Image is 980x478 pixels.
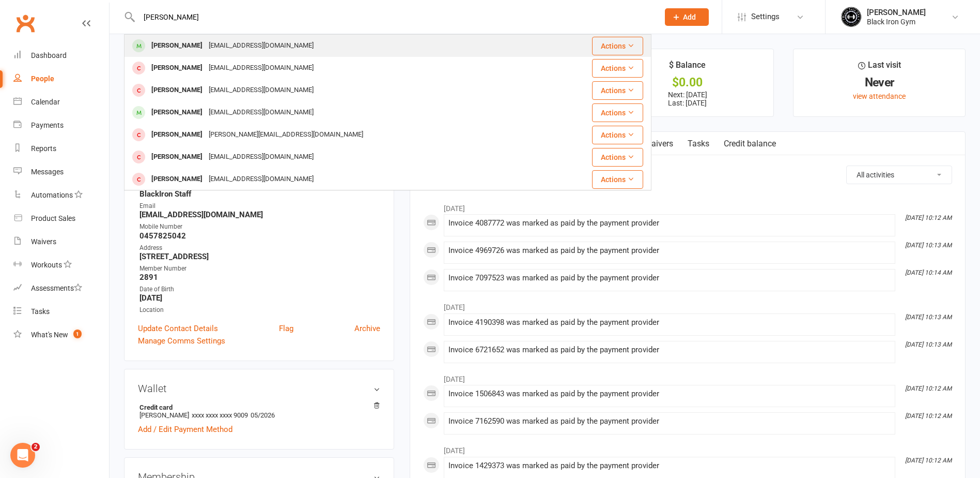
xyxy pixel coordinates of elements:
div: Workouts [31,261,62,269]
a: What's New1 [13,323,109,347]
div: Black Iron Gym [867,17,926,26]
strong: [DATE] [139,293,380,303]
a: People [13,67,109,91]
div: [PERSON_NAME] [148,83,206,98]
div: What's New [31,331,68,339]
a: Workouts [13,253,109,277]
button: Actions [592,170,643,189]
a: Payments [13,114,109,137]
li: [DATE] [423,368,952,385]
img: thumb_image1623296242.png [841,7,862,27]
div: [PERSON_NAME] [148,150,206,165]
div: [PERSON_NAME][EMAIL_ADDRESS][DOMAIN_NAME] [206,127,366,142]
a: Assessments [13,277,109,300]
div: Calendar [31,98,60,106]
div: Mobile Number [139,222,380,232]
div: [PERSON_NAME] [148,105,206,120]
div: Tasks [31,307,50,316]
button: Actions [592,126,643,144]
button: Actions [592,81,643,100]
span: 05/2026 [251,411,275,419]
input: Search... [136,10,651,24]
a: Manage Comms Settings [138,335,225,347]
a: Reports [13,137,109,160]
div: [EMAIL_ADDRESS][DOMAIN_NAME] [206,105,317,120]
li: [DATE] [423,440,952,456]
h3: Activity [423,166,952,182]
div: Location [139,305,380,315]
div: Waivers [31,237,56,246]
a: Update Contact Details [138,322,218,335]
button: Actions [592,148,643,167]
button: Actions [592,103,643,122]
div: [EMAIL_ADDRESS][DOMAIN_NAME] [206,38,317,53]
a: Waivers [637,132,680,156]
div: Never [803,77,956,88]
i: [DATE] 10:12 AM [905,457,952,464]
div: [PERSON_NAME] [148,38,206,53]
i: [DATE] 10:13 AM [905,242,952,249]
a: Archive [354,322,380,335]
i: [DATE] 10:13 AM [905,341,952,348]
div: Invoice 4190398 was marked as paid by the payment provider [448,318,891,327]
span: 1 [73,330,82,338]
i: [DATE] 10:14 AM [905,269,952,276]
div: Date of Birth [139,285,380,294]
div: Reports [31,144,56,153]
div: Invoice 4087772 was marked as paid by the payment provider [448,219,891,228]
span: xxxx xxxx xxxx 9009 [192,411,248,419]
div: Address [139,243,380,253]
div: People [31,74,54,83]
div: Automations [31,191,73,199]
div: Invoice 1429373 was marked as paid by the payment provider [448,461,891,470]
i: [DATE] 10:13 AM [905,313,952,321]
div: Payments [31,121,64,129]
i: [DATE] 10:12 AM [905,214,952,221]
a: Tasks [680,132,717,156]
span: 2 [32,443,40,451]
h3: Wallet [138,383,380,394]
div: $0.00 [611,77,764,88]
span: Add [683,13,696,21]
a: Tasks [13,300,109,323]
a: Product Sales [13,207,109,230]
div: Member Number [139,264,380,274]
div: Invoice 6721652 was marked as paid by the payment provider [448,346,891,354]
strong: [EMAIL_ADDRESS][DOMAIN_NAME] [139,210,380,219]
a: Add / Edit Payment Method [138,423,232,436]
div: [EMAIL_ADDRESS][DOMAIN_NAME] [206,61,317,76]
strong: 0457825042 [139,231,380,241]
div: Assessments [31,284,82,292]
div: Last visit [858,58,901,77]
i: [DATE] 10:12 AM [905,412,952,420]
div: Invoice 4969726 was marked as paid by the payment provider [448,246,891,255]
div: $ Balance [669,58,706,77]
a: Dashboard [13,44,109,67]
div: Invoice 7097523 was marked as paid by the payment provider [448,274,891,282]
div: Messages [31,168,64,176]
div: Product Sales [31,214,75,222]
p: Next: [DATE] Last: [DATE] [611,91,764,107]
a: Automations [13,184,109,207]
div: [EMAIL_ADDRESS][DOMAIN_NAME] [206,150,317,165]
a: Waivers [13,230,109,253]
div: Email [139,201,380,211]
strong: [STREET_ADDRESS] [139,252,380,261]
a: view attendance [853,92,906,100]
span: Settings [751,5,780,28]
li: [DATE] [423,296,952,313]
a: Flag [279,322,293,335]
button: Actions [592,59,643,78]
div: [PERSON_NAME] [148,61,206,76]
li: [PERSON_NAME] [138,402,380,421]
div: [EMAIL_ADDRESS][DOMAIN_NAME] [206,83,317,98]
a: Credit balance [717,132,783,156]
div: Dashboard [31,51,67,59]
button: Actions [592,37,643,55]
strong: 2891 [139,273,380,282]
strong: Credit card [139,404,375,411]
strong: BlackIron Staff [139,189,380,199]
div: [PERSON_NAME] [148,127,206,142]
a: Clubworx [12,10,38,36]
a: Messages [13,160,109,184]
